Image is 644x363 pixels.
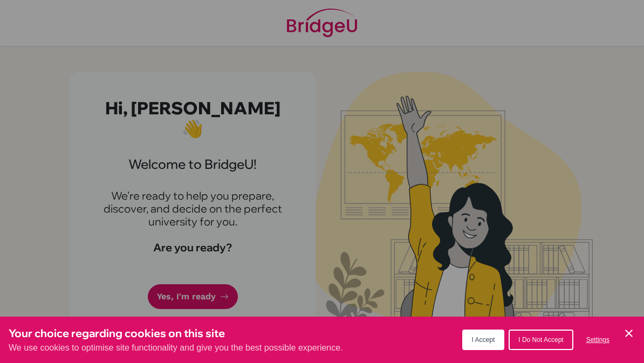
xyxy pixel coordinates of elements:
[518,336,563,344] span: I Do Not Accept
[9,341,343,354] p: We use cookies to optimise site functionality and give you the best possible experience.
[586,336,609,344] span: Settings
[622,327,635,340] button: Save and close
[472,336,495,344] span: I Accept
[509,330,573,350] button: I Do Not Accept
[462,330,505,350] button: I Accept
[578,331,618,349] button: Settings
[9,325,343,341] h3: Your choice regarding cookies on this site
